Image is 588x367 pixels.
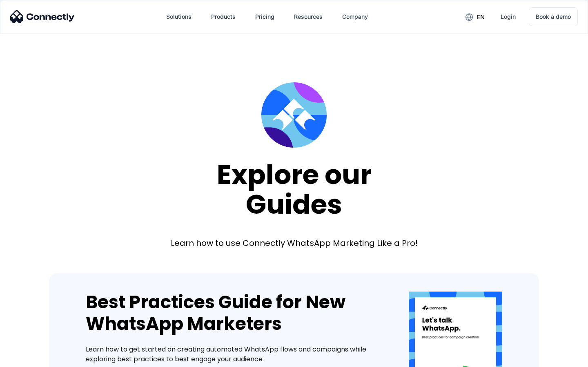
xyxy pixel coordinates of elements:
[249,7,281,27] a: Pricing
[494,7,522,27] a: Login
[287,7,329,27] div: Resources
[86,292,384,335] div: Best Practices Guide for New WhatsApp Marketers
[255,11,274,22] div: Pricing
[217,160,372,219] div: Explore our Guides
[342,11,368,22] div: Company
[294,11,323,22] div: Resources
[160,7,198,27] div: Solutions
[501,11,516,22] div: Login
[10,10,75,23] img: Connectly Logo
[336,7,374,27] div: Company
[8,353,49,364] aside: Language selected: English
[86,345,384,364] div: Learn how to get started on creating automated WhatsApp flows and campaigns while exploring best ...
[459,11,491,23] div: en
[166,11,192,22] div: Solutions
[529,7,578,26] a: Book a demo
[171,237,418,249] div: Learn how to use Connectly WhatsApp Marketing Like a Pro!
[211,11,236,22] div: Products
[477,11,485,23] div: en
[16,353,49,364] ul: Language list
[205,7,242,27] div: Products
